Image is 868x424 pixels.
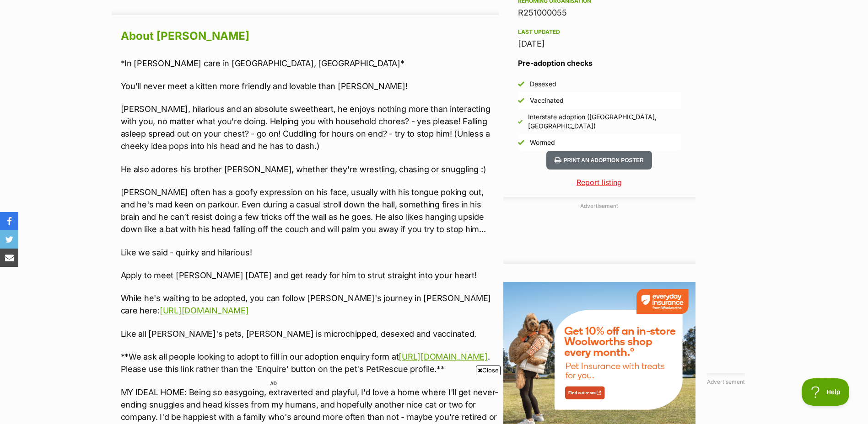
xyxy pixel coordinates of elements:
[518,37,681,50] div: [DATE]
[518,58,681,69] h3: Pre-adoption checks
[160,306,248,315] a: [URL][DOMAIN_NAME]
[802,378,850,406] iframe: Help Scout Beacon - Open
[503,197,695,264] div: Advertisement
[546,151,652,170] button: Print an adoption poster
[530,96,564,105] div: Vaccinated
[121,163,499,175] p: He also adores his brother [PERSON_NAME], whether they're wrestling, chasing or snuggling :)
[518,119,523,124] img: Yes
[530,79,556,89] div: Desexed
[518,81,524,87] img: Yes
[121,103,499,152] p: [PERSON_NAME], hilarious and an absolute sweetheart, he enjoys nothing more than interacting with...
[503,177,695,188] a: Report listing
[528,112,680,131] div: Interstate adoption ([GEOGRAPHIC_DATA], [GEOGRAPHIC_DATA])
[121,350,499,375] p: **We ask all people looking to adopt to fill in our adoption enquiry form at . Please use this li...
[121,57,499,69] p: *In [PERSON_NAME] care in [GEOGRAPHIC_DATA], [GEOGRAPHIC_DATA]*
[399,352,487,361] a: [URL][DOMAIN_NAME]
[268,378,280,389] span: AD
[518,139,524,146] img: Yes
[121,186,499,235] p: [PERSON_NAME] often has a goofy expression on his face, usually with his tongue poking out, and h...
[530,138,555,147] div: Wormed
[121,328,499,340] p: Like all [PERSON_NAME]'s pets, [PERSON_NAME] is microchipped, desexed and vaccinated.
[518,6,681,19] div: R251000055
[121,246,499,259] p: Like we said - quirky and hilarious!
[121,269,499,281] p: Apply to meet [PERSON_NAME] [DATE] and get ready for him to strut straight into your heart!
[268,378,601,419] iframe: Advertisement
[121,26,499,46] h2: About [PERSON_NAME]
[518,28,681,36] div: Last updated
[121,80,499,92] p: You'll never meet a kitten more friendly and lovable than [PERSON_NAME]!
[476,366,501,375] span: Close
[518,97,524,104] img: Yes
[121,292,499,317] p: While he's waiting to be adopted, you can follow [PERSON_NAME]'s journey in [PERSON_NAME] care here:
